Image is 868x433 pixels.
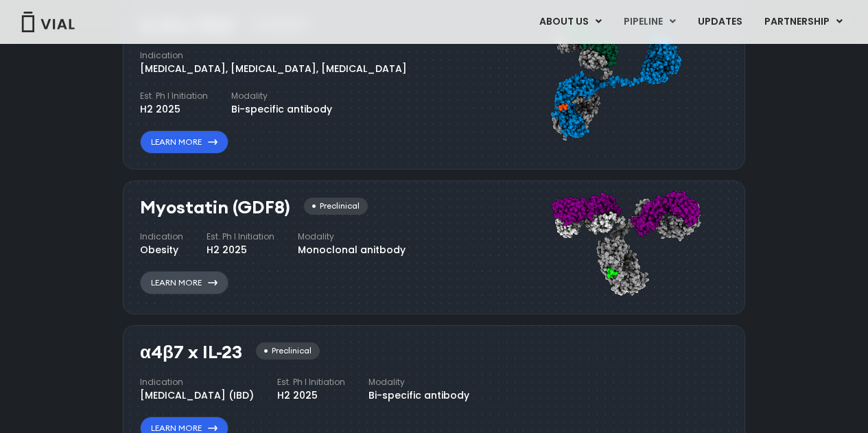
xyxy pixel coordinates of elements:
div: H2 2025 [277,388,345,403]
h4: Indication [140,231,183,243]
div: Bi-specific antibody [231,102,332,117]
h4: Est. Ph I Initiation [277,376,345,388]
h4: Indication [140,376,254,388]
a: Learn More [140,271,228,294]
h4: Modality [298,231,406,243]
div: Monoclonal anitbody [298,243,406,257]
h4: Modality [231,90,332,102]
div: Preclinical [304,198,368,215]
img: Vial Logo [21,12,75,32]
a: Learn More [140,130,228,154]
h4: Indication [140,49,407,62]
h4: Est. Ph I Initiation [140,90,208,102]
a: ABOUT USMenu Toggle [528,10,612,34]
div: Obesity [140,243,183,257]
a: PIPELINEMenu Toggle [613,10,686,34]
div: H2 2025 [140,102,208,117]
h4: Est. Ph I Initiation [207,231,274,243]
h3: α4β7 x IL-23 [140,342,242,362]
a: PARTNERSHIPMenu Toggle [753,10,854,34]
a: UPDATES [687,10,753,34]
h3: Myostatin (GDF8) [140,198,290,218]
div: [MEDICAL_DATA], [MEDICAL_DATA], [MEDICAL_DATA] [140,62,407,76]
div: Preclinical [256,342,320,360]
div: Bi-specific antibody [368,388,469,403]
div: H2 2025 [207,243,274,257]
div: [MEDICAL_DATA] (IBD) [140,388,254,403]
h4: Modality [368,376,469,388]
